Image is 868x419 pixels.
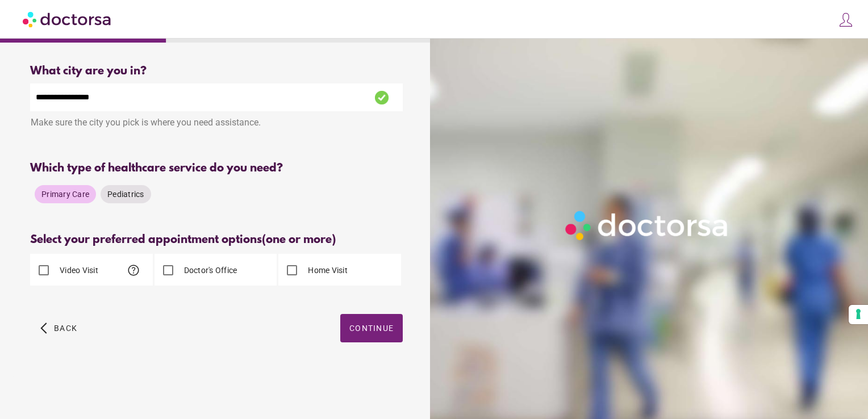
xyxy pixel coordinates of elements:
[30,111,403,136] div: Make sure the city you pick is where you need assistance.
[41,190,89,199] span: Primary Care
[36,314,82,342] button: arrow_back_ios Back
[262,233,336,246] span: (one or more)
[349,324,394,333] span: Continue
[182,265,237,276] label: Doctor's Office
[107,190,144,199] span: Pediatrics
[561,206,735,245] img: Logo-Doctorsa-trans-White-partial-flat.png
[838,12,854,28] img: icons8-customer-100.png
[30,162,403,175] div: Which type of healthcare service do you need?
[340,314,403,342] button: Continue
[127,263,140,277] span: help
[23,6,112,32] img: Doctorsa.com
[54,324,77,333] span: Back
[306,265,348,276] label: Home Visit
[30,65,403,78] div: What city are you in?
[30,233,403,246] div: Select your preferred appointment options
[57,265,98,276] label: Video Visit
[849,305,868,324] button: Your consent preferences for tracking technologies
